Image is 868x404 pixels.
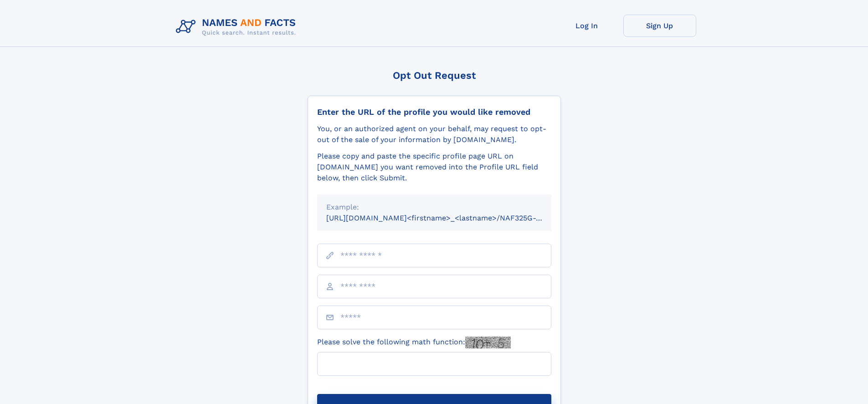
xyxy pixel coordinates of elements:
[317,337,511,348] label: Please solve the following math function:
[317,151,551,184] div: Please copy and paste the specific profile page URL on [DOMAIN_NAME] you want removed into the Pr...
[326,214,569,222] small: [URL][DOMAIN_NAME]<firstname>_<lastname>/NAF325G-xxxxxxxx
[317,107,551,117] div: Enter the URL of the profile you would like removed
[172,15,303,39] img: Logo Names and Facts
[308,70,561,81] div: Opt Out Request
[623,15,696,37] a: Sign Up
[326,202,542,213] div: Example:
[550,15,623,37] a: Log In
[317,123,551,145] div: You, or an authorized agent on your behalf, may request to opt-out of the sale of your informatio...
